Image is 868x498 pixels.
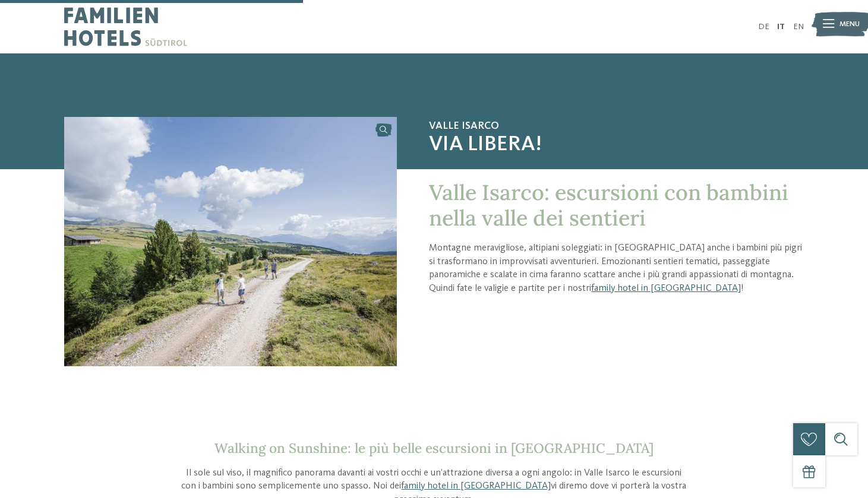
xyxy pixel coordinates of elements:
a: EN [793,23,804,31]
span: Valle Isarco: escursioni con bambini nella valle dei sentieri [429,179,788,231]
img: Valle Isarco: escursioni con bambini [64,117,397,366]
span: Via libera! [429,132,804,158]
a: DE [758,23,769,31]
p: Montagne meravigliose, altipiani soleggiati: in [GEOGRAPHIC_DATA] anche i bambini più pigri si tr... [429,242,804,296]
span: Walking on Sunshine: le più belle escursioni in [GEOGRAPHIC_DATA] [214,439,654,456]
span: Valle Isarco [429,120,804,133]
span: Menu [839,19,860,30]
a: family hotel in [GEOGRAPHIC_DATA] [401,481,551,491]
a: family hotel in [GEOGRAPHIC_DATA] [591,284,741,293]
a: IT [777,23,785,31]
